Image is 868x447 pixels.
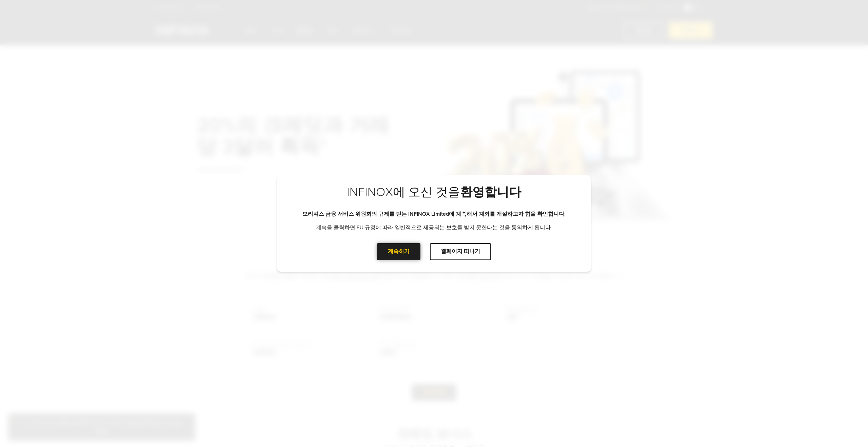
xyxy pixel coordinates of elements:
div: 계속하기 [377,243,420,260]
h2: INFINOX에 오신 것을 [291,185,577,210]
strong: 환영합니다 [460,185,521,199]
p: 계속을 클릭하면 EU 규정에 따라 일반적으로 제공되는 보호를 받지 못한다는 것을 동의하게 됩니다. [291,223,577,232]
strong: 모리셔스 금융 서비스 위원회의 규제를 받는 INFINOX Limited에 계속해서 계좌를 개설하고자 함을 확인합니다. [302,211,566,217]
div: 웹페이지 떠나기 [430,243,491,260]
